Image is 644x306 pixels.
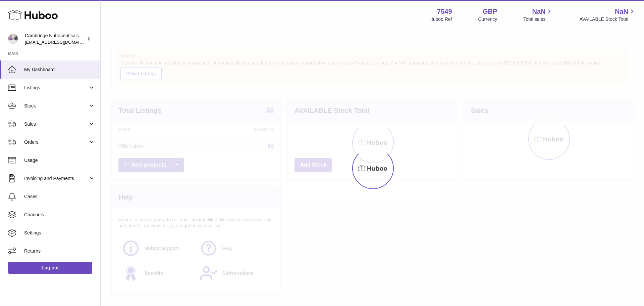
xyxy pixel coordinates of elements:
[24,212,95,218] span: Channels
[24,103,88,109] span: Stock
[24,157,95,164] span: Usage
[24,85,88,91] span: Listings
[24,248,95,254] span: Returns
[24,67,95,73] span: My Dashboard
[430,16,452,23] div: Huboo Ref
[24,230,95,236] span: Settings
[24,121,88,127] span: Sales
[579,16,636,23] span: AVAILABLE Stock Total
[25,33,85,45] div: Cambridge Nutraceuticals Ltd
[615,7,628,16] span: NaN
[483,7,497,16] strong: GBP
[8,34,18,44] img: internalAdmin-7549@internal.huboo.com
[24,175,88,182] span: Invoicing and Payments
[437,7,452,16] strong: 7549
[523,16,553,23] span: Total sales
[24,193,95,200] span: Cases
[25,39,99,45] span: [EMAIL_ADDRESS][DOMAIN_NAME]
[478,16,497,23] div: Currency
[24,139,88,145] span: Orders
[579,7,636,23] a: NaN AVAILABLE Stock Total
[532,7,545,16] span: NaN
[523,7,553,23] a: NaN Total sales
[8,262,92,274] a: Log out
